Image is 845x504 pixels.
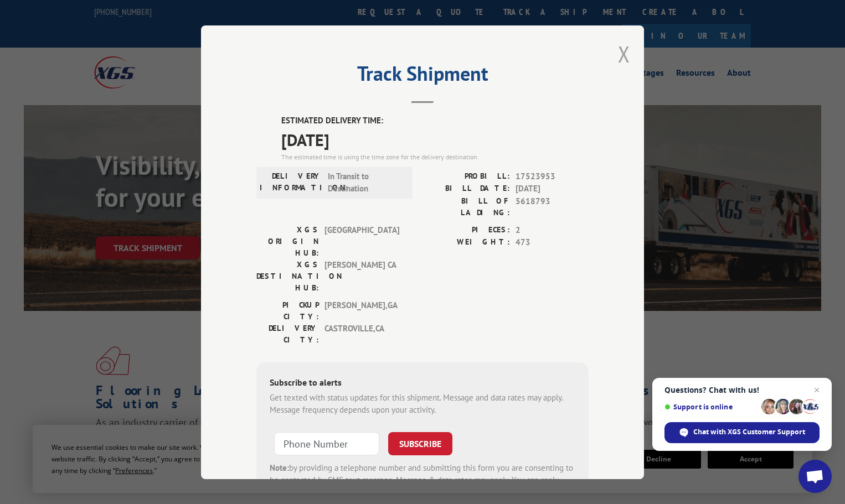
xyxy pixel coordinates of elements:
span: [DATE] [516,183,589,195]
div: by providing a telephone number and submitting this form you are consenting to be contacted by SM... [270,461,575,499]
span: [GEOGRAPHIC_DATA] [324,224,399,258]
span: 5618793 [516,195,589,218]
span: Close chat [810,383,823,397]
span: [PERSON_NAME] , GA [324,299,399,322]
div: The estimated time is using the time zone for the delivery destination. [281,152,589,162]
span: [DATE] [281,127,589,152]
label: PIECES: [422,224,510,236]
span: [PERSON_NAME] CA [324,258,399,293]
button: Close modal [618,39,630,69]
div: Chat with XGS Customer Support [664,422,820,443]
span: 2 [516,224,589,236]
div: Subscribe to alerts [270,375,575,391]
span: 473 [516,236,589,249]
label: PROBILL: [422,170,510,183]
span: CASTROVILLE , CA [324,322,399,345]
label: PICKUP CITY: [256,299,319,322]
h2: Track Shipment [256,66,589,87]
div: Open chat [798,460,832,493]
label: ESTIMATED DELIVERY TIME: [281,115,589,127]
span: In Transit to Destination [328,170,403,195]
input: Phone Number [274,432,379,455]
label: XGS ORIGIN HUB: [256,224,319,258]
span: Support is online [664,403,758,411]
label: DELIVERY INFORMATION: [260,170,322,195]
button: SUBSCRIBE [388,432,452,455]
label: BILL DATE: [422,183,510,195]
div: Get texted with status updates for this shipment. Message and data rates may apply. Message frequ... [270,391,575,416]
span: 17523953 [516,170,589,183]
label: WEIGHT: [422,236,510,249]
label: XGS DESTINATION HUB: [256,258,319,293]
strong: Note: [270,462,289,472]
label: BILL OF LADING: [422,195,510,218]
span: Questions? Chat with us! [664,386,820,394]
span: Chat with XGS Customer Support [693,427,805,437]
label: DELIVERY CITY: [256,322,319,345]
